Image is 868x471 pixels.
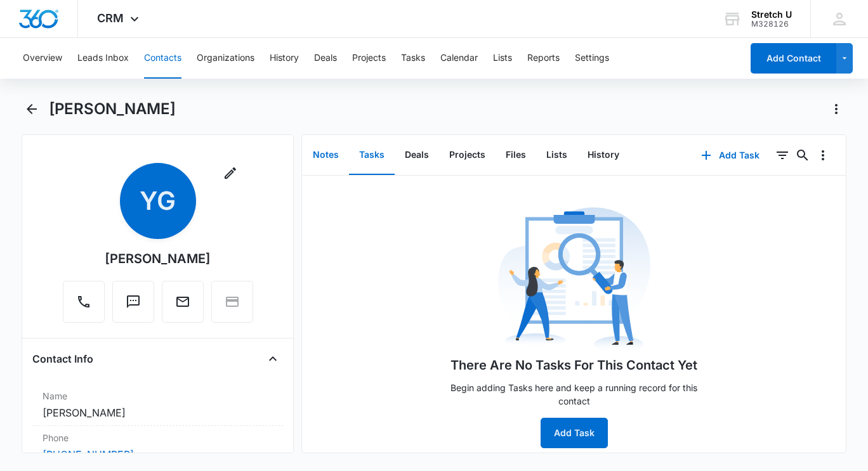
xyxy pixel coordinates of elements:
button: Deals [314,38,337,79]
div: Name[PERSON_NAME] [32,384,283,426]
button: Filters [772,145,792,165]
button: Search... [792,145,813,165]
button: Projects [439,136,496,175]
a: [PHONE_NUMBER] [43,447,134,462]
button: History [577,136,629,175]
button: Contacts [144,38,181,79]
button: Text [112,281,154,323]
div: account name [751,10,792,20]
button: Call [63,281,105,323]
button: Overflow Menu [813,145,833,165]
span: YG [120,163,196,239]
button: Files [496,136,536,175]
button: Tasks [401,38,425,79]
h1: [PERSON_NAME] [49,100,176,119]
button: Tasks [349,136,395,175]
button: Add Task [688,140,772,171]
button: Add Task [541,418,608,448]
dd: [PERSON_NAME] [43,405,273,420]
button: Lists [536,136,577,175]
a: Email [162,300,204,311]
button: Overview [23,38,62,79]
h1: There Are No Tasks For This Contact Yet [450,356,697,375]
button: Leads Inbox [77,38,129,79]
button: Projects [352,38,386,79]
button: Settings [575,38,609,79]
button: Lists [493,38,512,79]
label: Phone [43,431,273,444]
button: History [270,38,299,79]
button: Notes [303,136,349,175]
button: Back [22,99,41,119]
a: Text [112,300,154,311]
h4: Contact Info [32,351,93,366]
span: CRM [97,11,124,25]
p: Begin adding Tasks here and keep a running record for this contact [441,381,707,408]
button: Actions [826,99,846,119]
div: Phone[PHONE_NUMBER] [32,426,283,468]
a: Call [63,300,105,311]
div: account id [751,20,792,29]
img: No Data [498,203,650,356]
button: Deals [395,136,439,175]
button: Reports [527,38,560,79]
button: Add Contact [751,43,836,74]
button: Email [162,281,204,323]
button: Close [263,349,283,369]
button: Calendar [440,38,478,79]
div: [PERSON_NAME] [105,249,211,268]
button: Organizations [197,38,254,79]
label: Name [43,389,273,403]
